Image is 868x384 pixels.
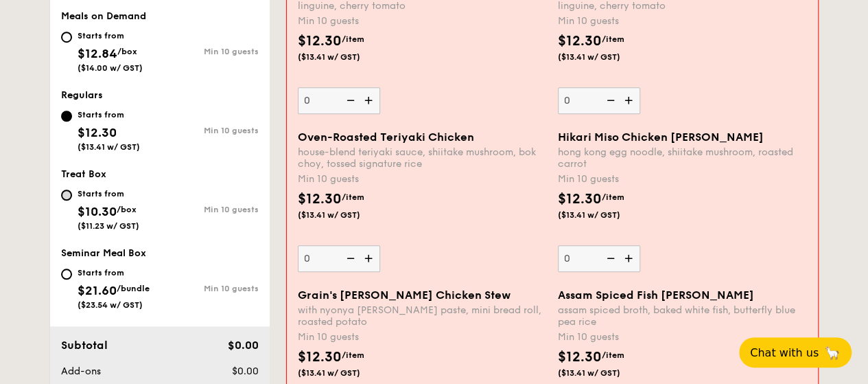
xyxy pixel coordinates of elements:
[78,30,143,41] div: Starts from
[339,87,360,113] img: icon-reduce.1d2dbef1.svg
[61,365,101,377] span: Add-ons
[558,289,754,302] span: Assam Spiced Fish [PERSON_NAME]
[78,125,117,140] span: $12.30
[61,339,108,352] span: Subtotal
[558,191,602,207] span: $12.30
[78,283,117,298] span: $21.60
[78,109,140,120] div: Starts from
[298,289,511,302] span: Grain's [PERSON_NAME] Chicken Stew
[78,221,139,231] span: ($11.23 w/ GST)
[61,10,146,22] span: Meals on Demand
[117,205,137,214] span: /box
[78,188,139,199] div: Starts from
[298,210,391,221] span: ($13.41 w/ GST)
[558,172,807,186] div: Min 10 guests
[558,245,640,272] input: Hikari Miso Chicken [PERSON_NAME]hong kong egg noodle, shiitake mushroom, roasted carrotMin 10 gu...
[602,34,624,44] span: /item
[160,284,259,293] div: Min 10 guests
[342,192,364,202] span: /item
[78,142,140,152] span: ($13.41 w/ GST)
[298,172,547,186] div: Min 10 guests
[558,146,807,170] div: hong kong egg noodle, shiitake mushroom, roasted carrot
[558,14,807,28] div: Min 10 guests
[61,32,72,43] input: Starts from$12.84/box($14.00 w/ GST)Min 10 guests
[558,33,602,49] span: $12.30
[558,52,651,63] span: ($13.41 w/ GST)
[298,146,547,170] div: house-blend teriyaki sauce, shiitake mushroom, bok choy, tossed signature rice
[342,34,364,44] span: /item
[558,131,764,144] span: Hikari Miso Chicken [PERSON_NAME]
[750,346,819,359] span: Chat with us
[61,269,72,280] input: Starts from$21.60/bundle($23.54 w/ GST)Min 10 guests
[160,47,259,56] div: Min 10 guests
[61,89,103,101] span: Regulars
[231,365,258,377] span: $0.00
[78,267,150,278] div: Starts from
[558,304,807,328] div: assam spiced broth, baked white fish, butterfly blue pea rice
[117,47,137,56] span: /box
[227,339,258,352] span: $0.00
[298,33,342,49] span: $12.30
[298,14,547,28] div: Min 10 guests
[558,349,602,365] span: $12.30
[298,131,474,144] span: Oven-Roasted Teriyaki Chicken
[739,337,852,368] button: Chat with us🦙
[599,245,620,271] img: icon-reduce.1d2dbef1.svg
[620,245,640,271] img: icon-add.58712e84.svg
[602,192,624,202] span: /item
[61,247,146,259] span: Seminar Meal Box
[78,63,143,73] span: ($14.00 w/ GST)
[298,349,342,365] span: $12.30
[298,304,547,328] div: with nyonya [PERSON_NAME] paste, mini bread roll, roasted potato
[360,245,380,271] img: icon-add.58712e84.svg
[61,190,72,201] input: Starts from$10.30/box($11.23 w/ GST)Min 10 guests
[117,284,150,293] span: /bundle
[298,191,342,207] span: $12.30
[298,368,391,379] span: ($13.41 w/ GST)
[61,168,106,180] span: Treat Box
[61,111,72,122] input: Starts from$12.30($13.41 w/ GST)Min 10 guests
[558,210,651,221] span: ($13.41 w/ GST)
[78,204,117,219] span: $10.30
[298,330,547,344] div: Min 10 guests
[339,245,360,271] img: icon-reduce.1d2dbef1.svg
[602,350,624,360] span: /item
[824,345,841,361] span: 🦙
[78,46,117,61] span: $12.84
[558,330,807,344] div: Min 10 guests
[620,87,640,113] img: icon-add.58712e84.svg
[298,52,391,63] span: ($13.41 w/ GST)
[298,245,380,272] input: Oven-Roasted Teriyaki Chickenhouse-blend teriyaki sauce, shiitake mushroom, bok choy, tossed sign...
[558,87,640,114] input: Honey Duo Mustard Chickenhouse-blend mustard, maple soy baked potato, linguine, cherry tomatoMin ...
[160,126,259,135] div: Min 10 guests
[558,368,651,379] span: ($13.41 w/ GST)
[599,87,620,113] img: icon-reduce.1d2dbef1.svg
[342,350,364,360] span: /item
[78,300,143,310] span: ($23.54 w/ GST)
[298,87,380,114] input: Grilled Farm Fresh Aglioindian inspired cajun chicken, supergarlicfied oiled linguine, cherry tom...
[360,87,380,113] img: icon-add.58712e84.svg
[160,205,259,214] div: Min 10 guests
